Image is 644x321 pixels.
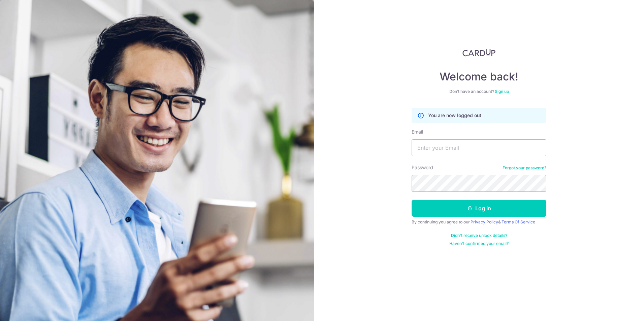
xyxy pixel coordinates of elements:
[462,48,495,57] img: CardUp Logo
[471,219,498,224] a: Privacy Policy
[451,233,507,238] a: Didn't receive unlock details?
[412,200,546,217] button: Log in
[428,112,481,119] p: You are now logged out
[502,219,535,224] a: Terms Of Service
[495,89,509,94] a: Sign up
[412,70,546,83] h4: Welcome back!
[503,165,546,171] a: Forgot your password?
[412,219,546,225] div: By continuing you agree to our &
[412,164,433,171] label: Password
[449,241,509,246] a: Haven't confirmed your email?
[412,89,546,94] div: Don’t have an account?
[412,129,423,135] label: Email
[412,139,546,156] input: Enter your Email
